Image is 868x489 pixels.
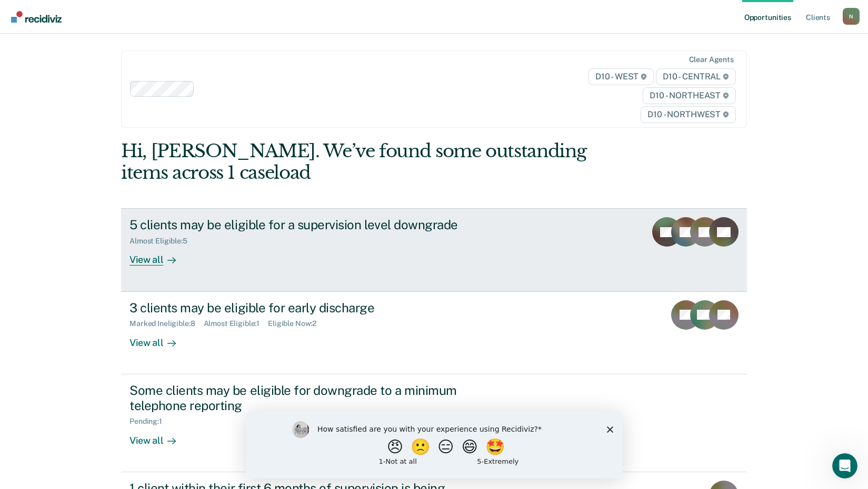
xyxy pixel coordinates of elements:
[129,328,188,349] div: View all
[129,417,171,426] div: Pending : 1
[843,8,860,25] div: N
[129,217,499,232] div: 5 clients may be eligible for a supervision level downgrade
[121,140,622,184] div: Hi, [PERSON_NAME]. We’ve found some outstanding items across 1 caseload
[656,68,736,85] span: D10 - CENTRAL
[843,8,860,25] button: Profile dropdown button
[588,68,654,85] span: D10 - WEST
[129,246,188,266] div: View all
[129,237,196,246] div: Almost Eligible : 5
[121,292,747,374] a: 3 clients may be eligible for early dischargeMarked Ineligible:8Almost Eligible:1Eligible Now:2Vi...
[129,383,499,413] div: Some clients may be eligible for downgrade to a minimum telephone reporting
[121,208,747,291] a: 5 clients may be eligible for a supervision level downgradeAlmost Eligible:5View all
[129,300,499,315] div: 3 clients may be eligible for early discharge
[689,55,734,64] div: Clear agents
[204,319,268,328] div: Almost Eligible : 1
[121,374,747,472] a: Some clients may be eligible for downgrade to a minimum telephone reportingPending:1View all
[129,426,188,446] div: View all
[11,11,62,23] img: Recidiviz
[641,106,735,123] span: D10 - NORTHWEST
[268,319,325,328] div: Eligible Now : 2
[643,87,735,104] span: D10 - NORTHEAST
[129,319,203,328] div: Marked Ineligible : 8
[832,453,857,478] iframe: Intercom live chat
[246,411,623,478] iframe: Survey by Kim from Recidiviz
